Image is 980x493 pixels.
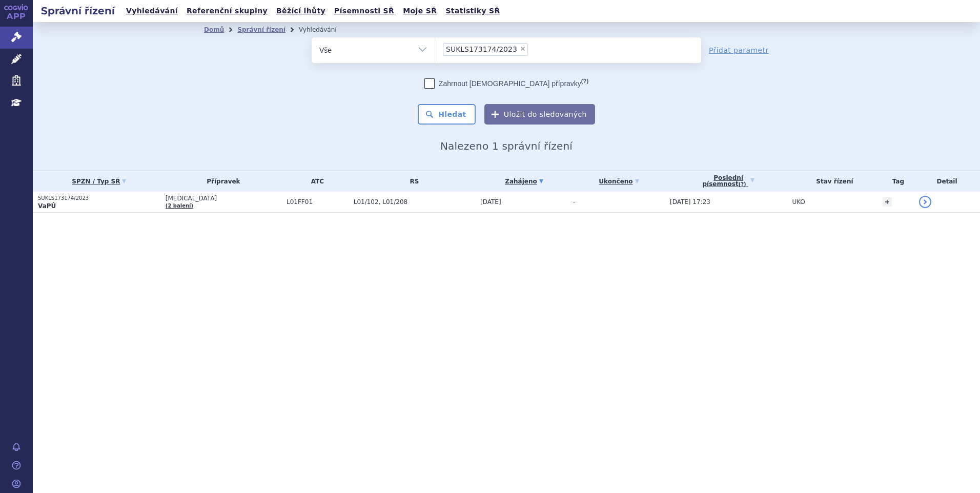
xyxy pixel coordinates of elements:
a: Statistiky SŘ [442,4,503,18]
abbr: (?) [581,78,588,85]
span: [DATE] [480,198,501,206]
th: Stav řízení [787,171,877,192]
a: Zahájeno [480,174,568,189]
th: Přípravek [160,171,281,192]
a: detail [919,196,931,208]
a: Vyhledávání [123,4,181,18]
a: Přidat parametr [709,45,769,55]
input: SUKLS173174/2023 [531,43,537,55]
span: × [520,46,526,52]
span: [DATE] 17:23 [670,198,710,206]
a: Referenční skupiny [183,4,271,18]
span: L01FF01 [287,198,349,206]
a: Ukončeno [573,174,665,189]
strong: VaPÚ [38,202,56,210]
span: L01/102, L01/208 [354,198,475,206]
th: Detail [914,171,980,192]
span: SUKLS173174/2023 [446,46,517,53]
li: Vyhledávání [299,22,350,37]
a: Domů [204,26,224,33]
a: (2 balení) [166,203,193,209]
span: [MEDICAL_DATA] [166,195,281,202]
a: Písemnosti SŘ [331,4,397,18]
a: Poslednípísemnost(?) [670,171,787,192]
span: UKO [792,198,805,206]
span: - [573,198,575,206]
th: ATC [281,171,349,192]
a: SPZN / Typ SŘ [38,174,160,189]
label: Zahrnout [DEMOGRAPHIC_DATA] přípravky [424,78,588,89]
a: Správní řízení [237,26,285,33]
button: Uložit do sledovaných [484,104,595,125]
abbr: (?) [739,181,746,188]
span: Nalezeno 1 správní řízení [440,140,573,152]
a: Moje SŘ [400,4,440,18]
p: SUKLS173174/2023 [38,195,160,202]
a: + [883,197,892,207]
h2: Správní řízení [33,4,123,18]
button: Hledat [418,104,476,125]
a: Běžící lhůty [273,4,329,18]
th: RS [349,171,475,192]
th: Tag [877,171,914,192]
